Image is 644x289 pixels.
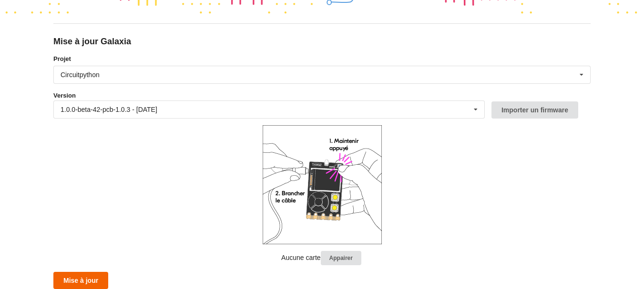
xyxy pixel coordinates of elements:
div: 1.0.0-beta-42-pcb-1.0.3 - [DATE] [61,106,157,113]
button: Appairer [321,251,361,266]
button: Importer un firmware [491,101,578,119]
label: Projet [53,54,591,64]
p: Aucune carte [53,251,591,266]
label: Version [53,91,76,100]
div: Mise à jour Galaxia [53,36,591,47]
button: Mise à jour [53,272,108,289]
img: galaxia_plug.png [263,125,382,244]
div: Circuitpython [61,71,100,78]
